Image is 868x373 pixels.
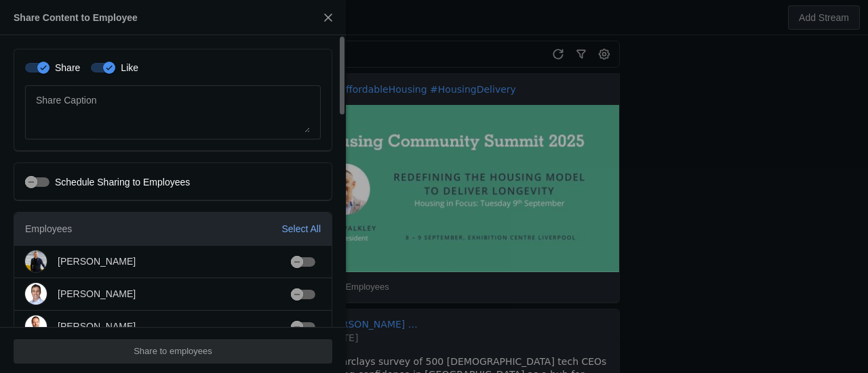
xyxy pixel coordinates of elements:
label: Share [50,61,80,74]
img: cache [25,315,47,337]
div: [PERSON_NAME] [58,320,136,333]
label: Like [115,61,138,74]
mat-label: Share Caption [36,92,97,108]
img: cache [25,250,47,272]
label: Schedule Sharing to Employees [50,175,190,189]
div: Select All [281,222,321,236]
img: cache [25,283,47,305]
div: Share Content to Employee [14,11,138,24]
div: [PERSON_NAME] [58,287,136,301]
span: Employees [25,223,72,234]
div: [PERSON_NAME] [58,255,136,268]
